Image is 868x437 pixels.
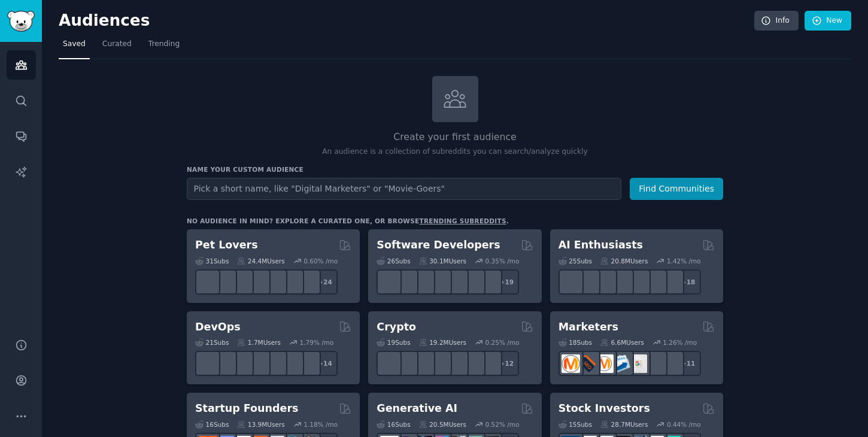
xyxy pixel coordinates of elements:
img: leopardgeckos [232,272,251,291]
img: defi_ [481,354,499,373]
h2: Stock Investors [559,401,650,416]
div: 15 Sub s [559,420,592,429]
div: 0.35 % /mo [485,257,520,265]
h2: Crypto [377,320,416,335]
div: 1.79 % /mo [300,338,334,347]
div: + 19 [494,269,519,295]
img: azuredevops [199,354,217,373]
img: ethstaker [414,354,432,373]
img: ethfinance [380,354,399,373]
div: 1.7M Users [237,338,281,347]
span: Saved [63,39,86,50]
img: PetAdvice [283,272,301,291]
div: 19.2M Users [419,338,466,347]
a: trending subreddits [419,217,506,224]
div: + 12 [494,351,519,376]
h2: Startup Founders [195,401,298,416]
img: CryptoNews [464,354,482,373]
div: 0.44 % /mo [667,420,701,429]
img: iOSProgramming [430,272,449,291]
h2: Audiences [59,11,754,31]
input: Pick a short name, like "Digital Marketers" or "Movie-Goers" [187,178,621,200]
div: + 18 [676,269,701,295]
h2: Generative AI [377,401,457,416]
h2: Pet Lovers [195,238,258,253]
img: platformengineering [266,354,284,373]
div: 21 Sub s [195,338,229,347]
img: DevOpsLinks [249,354,268,373]
button: Find Communities [630,178,723,200]
div: 25 Sub s [559,257,592,265]
div: 6.6M Users [600,338,644,347]
img: software [380,272,399,291]
div: 16 Sub s [377,420,410,429]
div: No audience in mind? Explore a curated one, or browse . [187,217,509,225]
div: 0.25 % /mo [485,338,520,347]
img: GummySearch logo [7,11,35,32]
div: 1.18 % /mo [304,420,338,429]
div: 13.9M Users [237,420,284,429]
div: 20.5M Users [419,420,466,429]
h2: Create your first audience [187,130,723,145]
img: DeepSeek [578,272,597,291]
div: 1.42 % /mo [667,257,701,265]
div: 26 Sub s [377,257,410,265]
img: chatgpt_promptDesign [612,272,630,291]
img: chatgpt_prompts_ [629,272,647,291]
img: web3 [430,354,449,373]
div: 19 Sub s [377,338,410,347]
img: googleads [629,354,647,373]
img: AItoolsCatalog [595,272,614,291]
img: aws_cdk [283,354,301,373]
img: ballpython [216,272,234,291]
div: + 24 [312,269,338,295]
div: + 11 [676,351,701,376]
a: New [805,11,851,31]
img: reactnative [447,272,466,291]
div: 0.60 % /mo [304,257,338,265]
img: herpetology [199,272,217,291]
span: Trending [148,39,180,50]
img: PlatformEngineers [299,354,318,373]
img: GoogleGeminiAI [562,272,580,291]
img: OpenAIDev [645,272,664,291]
div: + 14 [312,351,338,376]
img: AskComputerScience [464,272,482,291]
h3: Name your custom audience [187,165,723,174]
div: 1.26 % /mo [663,338,697,347]
a: Curated [98,35,136,59]
img: MarketingResearch [645,354,664,373]
div: 0.52 % /mo [485,420,520,429]
img: bigseo [578,354,597,373]
h2: AI Enthusiasts [559,238,643,253]
p: An audience is a collection of subreddits you can search/analyze quickly [187,147,723,157]
h2: Marketers [559,320,618,335]
img: 0xPolygon [397,354,415,373]
img: csharp [397,272,415,291]
img: content_marketing [562,354,580,373]
div: 31 Sub s [195,257,229,265]
div: 24.4M Users [237,257,284,265]
img: AWS_Certified_Experts [216,354,234,373]
h2: DevOps [195,320,241,335]
img: Emailmarketing [612,354,630,373]
a: Trending [144,35,184,59]
img: AskMarketing [595,354,614,373]
img: ArtificalIntelligence [662,272,681,291]
div: 16 Sub s [195,420,229,429]
img: Docker_DevOps [232,354,251,373]
img: elixir [481,272,499,291]
img: turtle [249,272,268,291]
img: learnjavascript [414,272,432,291]
div: 28.7M Users [600,420,648,429]
div: 20.8M Users [600,257,648,265]
div: 18 Sub s [559,338,592,347]
span: Curated [102,39,132,50]
a: Info [754,11,799,31]
div: 30.1M Users [419,257,466,265]
h2: Software Developers [377,238,500,253]
img: dogbreed [299,272,318,291]
a: Saved [59,35,90,59]
img: OnlineMarketing [662,354,681,373]
img: cockatiel [266,272,284,291]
